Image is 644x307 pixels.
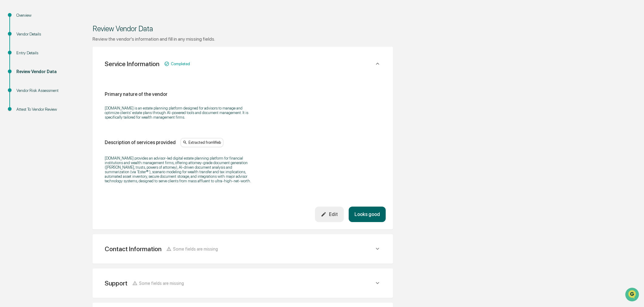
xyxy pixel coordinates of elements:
[349,207,386,222] button: Looks good
[16,87,66,94] div: Vendor Risk Assessment
[105,60,159,68] div: Service Information
[105,106,256,120] p: [DOMAIN_NAME] is an estate planning platform designed for advisors to manage and optimize clients...
[4,124,41,135] a: 🔎Data Lookup
[21,91,77,96] div: We're available if you need us!
[100,276,386,291] div: SupportSome fields are missing
[100,54,386,74] div: Service InformationCompleted
[16,69,66,75] div: Review Vendor Data
[16,106,66,113] div: Attest To Vendor Review
[181,138,223,147] div: Extracted from Web
[16,31,66,37] div: Vendor Details
[171,62,190,66] span: Completed
[321,211,338,217] div: Edit
[105,245,161,253] div: Contact Information
[16,50,66,56] div: Entry Details
[4,113,42,124] a: 🖐️Preclearance
[12,127,38,133] span: Data Lookup
[93,36,393,42] div: Review the vendor's information and fill in any missing fields.
[105,279,127,287] div: Support
[43,141,73,146] a: Powered byPylon
[103,87,110,94] button: Start new chat
[44,116,49,121] div: 🗄️
[42,113,78,124] a: 🗄️Attestations
[315,207,344,222] button: Edit
[139,281,184,286] span: Some fields are missing
[12,115,39,121] span: Preclearance
[173,246,218,251] span: Some fields are missing
[6,116,11,121] div: 🖐️
[105,156,256,183] p: [DOMAIN_NAME] provides an advisor-led digital estate planning platform for financial institutions...
[21,85,100,91] div: Start new chat
[100,74,386,222] div: Service InformationCompleted
[105,140,176,145] div: Description of services provided
[625,287,641,303] iframe: Open customer support
[16,12,66,19] div: Overview
[93,24,393,33] div: Review Vendor Data
[6,52,110,61] p: How can we help?
[50,115,75,121] span: Attestations
[105,91,168,97] div: Primary nature of the vendor
[6,127,11,132] div: 🔎
[6,85,17,96] img: 1746055101610-c473b297-6a78-478c-a979-82029cc54cd1
[60,142,73,146] span: Pylon
[6,33,18,46] img: Greenboard
[100,241,386,256] div: Contact InformationSome fields are missing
